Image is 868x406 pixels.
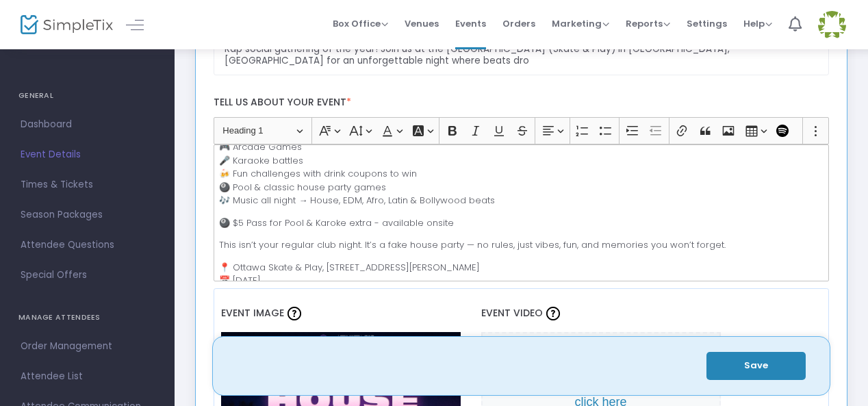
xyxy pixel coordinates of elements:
p: 🎮 Arcade Games 🎤 Karaoke battles 🍻 Fun challenges with drink coupons to win 🎱 Pool & classic hous... [219,140,823,207]
span: Events [455,6,486,41]
span: Marketing [552,17,609,30]
span: Settings [687,6,727,41]
img: question-mark [288,307,301,320]
span: Special Offers [21,266,154,284]
span: Help [743,17,772,30]
button: Heading 1 [216,120,309,142]
span: Venues [405,6,439,41]
span: Attendee Questions [21,236,154,254]
span: Season Packages [21,206,154,224]
span: Attendee List [21,368,154,385]
span: Event Details [21,146,154,164]
span: Heading 1 [222,123,294,139]
img: question-mark [546,307,560,320]
div: Rich Text Editor, main [214,144,830,281]
span: Orders [502,6,535,41]
p: 🎱 $5 Pass for Pool & Karoke extra - available onsite [219,216,823,230]
span: Event Image [221,306,284,320]
h4: GENERAL [18,82,156,110]
p: This isn’t your regular club night. It’s a fake house party — no rules, just vibes, fun, and memo... [219,238,823,252]
div: Editor toolbar [214,117,830,144]
span: Event Video [481,306,543,320]
span: Dashboard [21,116,154,134]
span: Times & Tickets [21,176,154,194]
span: Box Office [333,17,388,30]
label: Tell us about your event [207,89,836,117]
p: 📍 Ottawa Skate & Play, [STREET_ADDRESS][PERSON_NAME] 📅 [DATE] 🕗 8PM – 2AM [219,261,823,301]
button: Save [706,352,806,380]
span: Reports [626,17,670,30]
span: Order Management [21,338,154,355]
h4: MANAGE ATTENDEES [18,304,156,331]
